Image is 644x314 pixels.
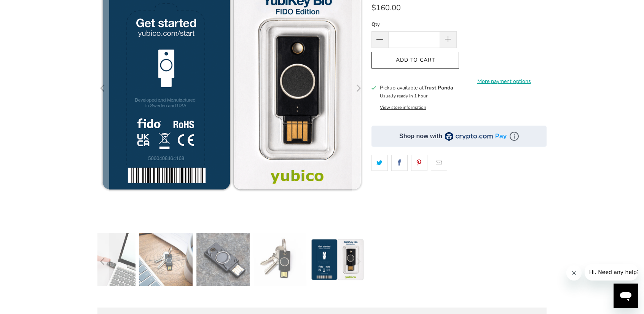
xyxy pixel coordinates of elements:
[371,52,459,69] button: Add to Cart
[411,155,427,171] a: Share this on Pinterest
[82,233,135,286] img: YubiKey Bio (FIDO Edition) - Trust Panda
[352,233,364,290] button: Next
[424,84,453,91] b: Trust Panda
[311,233,364,286] img: YubiKey Bio (FIDO Edition) - Trust Panda
[371,155,388,171] a: Share this on Twitter
[97,233,109,290] button: Previous
[371,20,457,29] label: Qty
[5,5,55,11] span: Hi. Need any help?
[196,233,250,286] img: YubiKey Bio (FIDO Edition) - Trust Panda
[399,132,442,140] div: Shop now with
[380,104,426,110] button: View store information
[614,284,638,308] iframe: Button to launch messaging window
[371,3,401,13] span: $160.00
[461,77,547,86] a: More payment options
[585,264,638,281] iframe: Message from company
[380,93,427,99] small: Usually ready in 1 hour
[139,233,193,286] img: YubiKey Bio (FIDO Edition) - Trust Panda
[391,155,408,171] a: Share this on Facebook
[371,184,547,210] iframe: Reviews Widget
[379,57,451,64] span: Add to Cart
[566,265,582,281] iframe: Close message
[380,84,453,92] h3: Pickup available at
[431,155,447,171] a: Email this to a friend
[253,233,307,286] img: YubiKey Bio (FIDO Edition) - Trust Panda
